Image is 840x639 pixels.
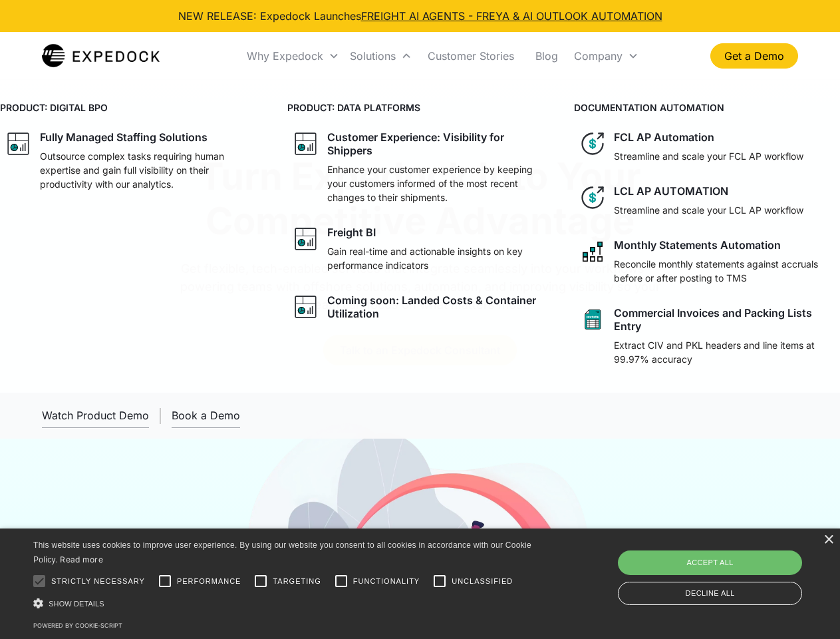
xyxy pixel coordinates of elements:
[579,184,606,211] img: dollar icon
[33,540,531,565] span: This website uses cookies to improve user experience. By using our website you consent to all coo...
[569,33,644,79] div: Company
[614,149,803,163] p: Streamline and scale your FCL AP workflow
[417,33,525,79] a: Customer Stories
[350,49,396,63] div: Solutions
[60,554,103,564] a: Read more
[49,600,104,608] span: Show details
[574,49,623,63] div: Company
[172,403,240,428] a: Book a Demo
[327,226,376,239] div: Freight BI
[574,233,840,290] a: network like iconMonthly Statements AutomationReconcile monthly statements against accruals befor...
[287,220,553,278] a: graph iconFreight BIGain real-time and actionable insights on key performance indicators
[579,130,606,157] img: dollar icon
[42,43,160,69] img: Expedock Logo
[710,43,798,69] a: Get a Demo
[42,409,149,422] div: Watch Product Demo
[452,576,513,587] span: Unclassified
[40,149,261,191] p: Outsource complex tasks requiring human expertise and gain full visibility on their productivity ...
[287,101,553,114] h4: PRODUCT: DATA PLATFORMS
[525,33,569,79] a: Blog
[574,125,840,168] a: dollar iconFCL AP AutomationStreamline and scale your FCL AP workflow
[273,576,321,587] span: Targeting
[574,301,840,371] a: sheet iconCommercial Invoices and Packing Lists EntryExtract CIV and PKL headers and line items a...
[247,49,323,63] div: Why Expedock
[614,203,803,217] p: Streamline and scale your LCL AP workflow
[574,101,840,114] h4: DOCUMENTATION AUTOMATION
[241,33,345,79] div: Why Expedock
[614,306,835,333] div: Commercial Invoices and Packing Lists Entry
[40,130,208,144] div: Fully Managed Staffing Solutions
[327,294,548,320] div: Coming soon: Landed Costs & Container Utilization
[361,9,662,23] a: FREIGHT AI AGENTS - FREYA & AI OUTLOOK AUTOMATION
[579,238,606,265] img: network like icon
[287,125,553,210] a: graph iconCustomer Experience: Visibility for ShippersEnhance your customer experience by keeping...
[42,403,149,428] a: open lightbox
[614,338,835,366] p: Extract CIV and PKL headers and line items at 99.97% accuracy
[293,130,319,157] img: graph icon
[5,130,32,157] img: graph icon
[327,244,548,272] p: Gain real-time and actionable insights on key performance indicators
[33,622,122,629] a: Powered by cookie-script
[619,495,840,639] iframe: Chat Widget
[178,8,662,24] div: NEW RELEASE: Expedock Launches
[579,306,606,333] img: sheet icon
[177,576,241,587] span: Performance
[33,596,536,610] div: Show details
[614,257,835,285] p: Reconcile monthly statements against accruals before or after posting to TMS
[293,226,319,252] img: graph icon
[614,238,781,252] div: Monthly Statements Automation
[614,184,728,198] div: LCL AP AUTOMATION
[345,33,417,79] div: Solutions
[327,162,548,204] p: Enhance your customer experience by keeping your customers informed of the most recent changes to...
[614,130,714,144] div: FCL AP Automation
[51,576,145,587] span: Strictly necessary
[172,409,240,422] div: Book a Demo
[42,43,160,69] a: home
[353,576,420,587] span: Functionality
[293,294,319,320] img: graph icon
[327,130,548,157] div: Customer Experience: Visibility for Shippers
[287,288,553,325] a: graph iconComing soon: Landed Costs & Container Utilization
[574,179,840,222] a: dollar iconLCL AP AUTOMATIONStreamline and scale your LCL AP workflow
